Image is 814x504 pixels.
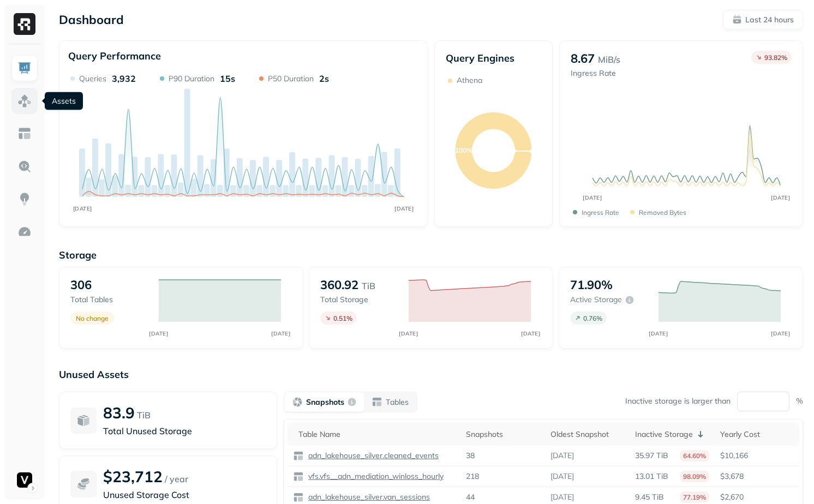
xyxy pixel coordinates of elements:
p: Snapshots [306,397,344,407]
p: % [796,396,803,406]
img: Optimization [17,225,32,239]
p: $3,678 [720,471,794,482]
p: Athena [457,75,482,86]
p: 77.19% [680,491,709,503]
img: table [293,471,304,482]
p: [DATE] [550,492,574,502]
div: Oldest Snapshot [550,429,624,440]
tspan: [DATE] [394,205,414,212]
p: 71.90% [570,277,613,292]
p: Ingress Rate [582,208,619,217]
p: vfs.vfs__adn_mediation_winloss_hourly [306,471,444,482]
p: Queries [79,74,106,84]
p: 98.09% [680,471,709,482]
p: Tables [386,397,409,407]
p: 83.9 [103,403,135,422]
p: Dashboard [59,12,124,27]
p: 93.82 % [764,53,787,62]
p: Total Unused Storage [103,424,266,437]
tspan: [DATE] [771,194,791,201]
img: Ryft [14,13,35,35]
p: Storage [59,249,803,261]
p: Unused Assets [59,368,803,381]
img: table [293,451,304,461]
p: adn_lakehouse_silver.van_sessions [306,492,430,502]
a: adn_lakehouse_silver.van_sessions [304,492,430,502]
p: $2,670 [720,492,794,502]
p: 9.45 TiB [635,492,664,502]
text: 100% [455,146,472,154]
p: 35.97 TiB [635,451,668,461]
p: Active storage [570,295,622,305]
tspan: [DATE] [522,330,541,337]
p: Query Engines [446,52,541,64]
p: 2s [319,73,329,84]
p: adn_lakehouse_silver.cleaned_events [306,451,439,461]
p: TiB [137,409,151,422]
button: Last 24 hours [723,10,803,29]
p: Removed bytes [639,208,686,217]
tspan: [DATE] [73,205,92,212]
p: 360.92 [320,277,358,292]
p: 64.60% [680,450,709,461]
div: Yearly Cost [720,429,794,440]
p: 0.76 % [583,314,602,322]
div: Table Name [298,429,455,440]
p: [DATE] [550,471,574,482]
p: 44 [466,492,475,502]
p: TiB [362,279,375,292]
p: Ingress Rate [571,68,620,79]
p: P90 Duration [169,74,214,84]
tspan: [DATE] [583,194,602,201]
div: Assets [45,92,83,110]
img: Voodoo [17,472,32,488]
p: MiB/s [598,53,620,66]
tspan: [DATE] [149,330,169,337]
tspan: [DATE] [399,330,418,337]
img: Asset Explorer [17,127,32,141]
img: Insights [17,192,32,206]
tspan: [DATE] [771,330,791,337]
p: No change [76,314,109,322]
p: 8.67 [571,51,595,66]
p: Query Performance [68,50,161,62]
p: 306 [70,277,92,292]
p: $23,712 [103,467,163,486]
img: Dashboard [17,61,32,75]
img: table [293,492,304,503]
img: Query Explorer [17,159,32,173]
p: Unused Storage Cost [103,488,266,501]
div: Snapshots [466,429,540,440]
tspan: [DATE] [649,330,668,337]
tspan: [DATE] [272,330,291,337]
p: Last 24 hours [745,15,794,25]
a: vfs.vfs__adn_mediation_winloss_hourly [304,471,444,482]
p: 13.01 TiB [635,471,668,482]
p: / year [165,472,188,485]
img: Assets [17,94,32,108]
p: Total storage [320,295,398,305]
p: P50 Duration [268,74,314,84]
p: $10,166 [720,451,794,461]
p: Total tables [70,295,148,305]
p: Inactive Storage [635,429,693,440]
p: 218 [466,471,479,482]
p: 38 [466,451,475,461]
p: 0.51 % [333,314,352,322]
a: adn_lakehouse_silver.cleaned_events [304,451,439,461]
p: Inactive storage is larger than [625,396,731,406]
p: [DATE] [550,451,574,461]
p: 3,932 [112,73,136,84]
p: 15s [220,73,235,84]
